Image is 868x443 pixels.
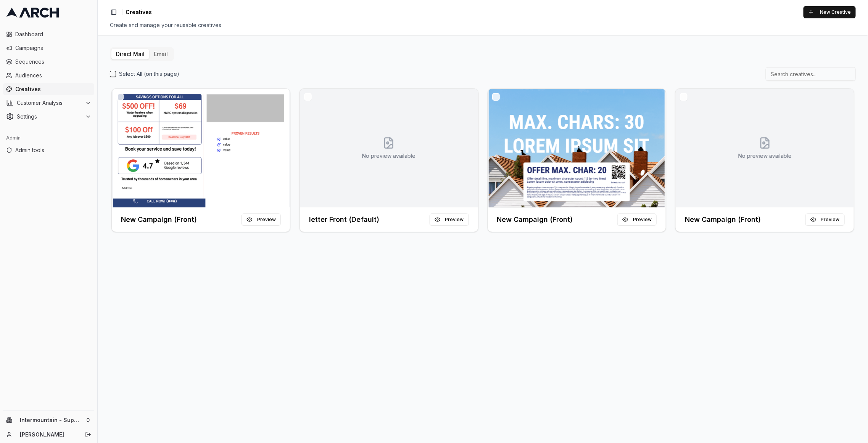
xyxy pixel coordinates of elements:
button: New Creative [804,6,856,18]
span: Admin tools [15,146,91,154]
a: Dashboard [3,28,94,40]
span: Campaigns [15,44,91,52]
a: [PERSON_NAME] [20,431,77,438]
p: No preview available [362,152,415,160]
button: Preview [617,213,657,226]
input: Search creatives... [766,67,856,81]
a: Admin tools [3,144,94,156]
span: Creatives [126,8,152,16]
a: Sequences [3,56,94,68]
button: Email [149,49,172,59]
span: Intermountain - Superior Water & Air [20,417,82,424]
div: Create and manage your reusable creatives [110,21,856,29]
button: Direct Mail [111,49,149,59]
h3: New Campaign (Front) [121,214,197,225]
span: Creatives [15,85,91,93]
img: Front creative for New Campaign (Front) [488,89,666,207]
button: Log out [83,429,93,440]
button: Settings [3,111,94,123]
a: Campaigns [3,42,94,54]
h3: letter Front (Default) [309,214,379,225]
span: Customer Analysis [17,99,82,107]
label: Select All (on this page) [119,70,179,78]
span: Settings [17,113,82,120]
a: Creatives [3,83,94,95]
button: Intermountain - Superior Water & Air [3,414,94,426]
a: Audiences [3,69,94,82]
button: Preview [242,213,281,226]
button: Preview [430,213,469,226]
nav: breadcrumb [126,8,152,16]
span: Audiences [15,72,91,79]
h3: New Campaign (Front) [685,214,761,225]
span: Dashboard [15,30,91,38]
span: Sequences [15,58,91,66]
button: Customer Analysis [3,97,94,109]
h3: New Campaign (Front) [497,214,573,225]
svg: No creative preview [759,137,771,149]
img: Front creative for New Campaign (Front) [112,89,290,207]
button: Preview [805,213,845,226]
p: No preview available [738,152,792,160]
div: Admin [3,132,94,144]
svg: No creative preview [383,137,395,149]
